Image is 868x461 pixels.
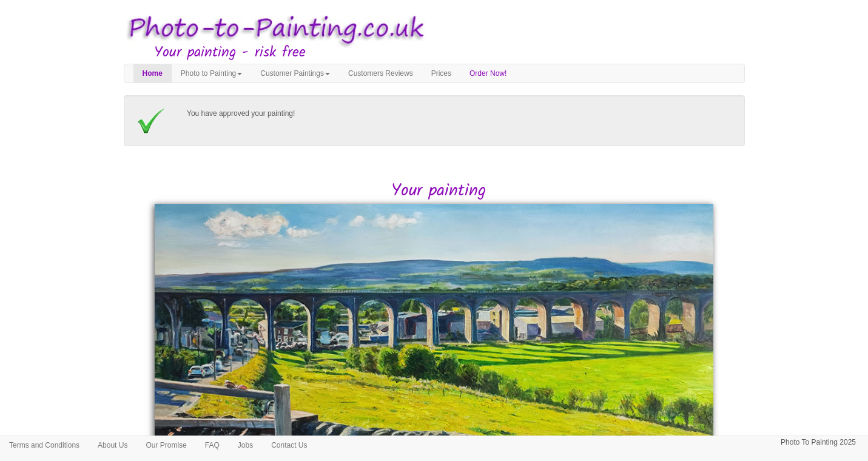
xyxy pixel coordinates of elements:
[422,64,460,82] a: Prices
[262,436,316,454] a: Contact Us
[133,64,172,82] a: Home
[136,436,195,454] a: Our Promise
[136,107,166,134] img: Approved
[196,436,229,454] a: FAQ
[339,64,422,82] a: Customers Reviews
[781,436,856,449] p: Photo To Painting 2025
[251,64,339,82] a: Customer Paintings
[118,6,428,53] img: Photo to Painting
[133,182,745,201] h2: Your painting
[187,107,733,120] p: You have approved your painting!
[172,64,251,82] a: Photo to Painting
[460,64,516,82] a: Order Now!
[89,436,136,454] a: About Us
[154,45,745,61] h3: Your painting - risk free
[229,436,262,454] a: Jobs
